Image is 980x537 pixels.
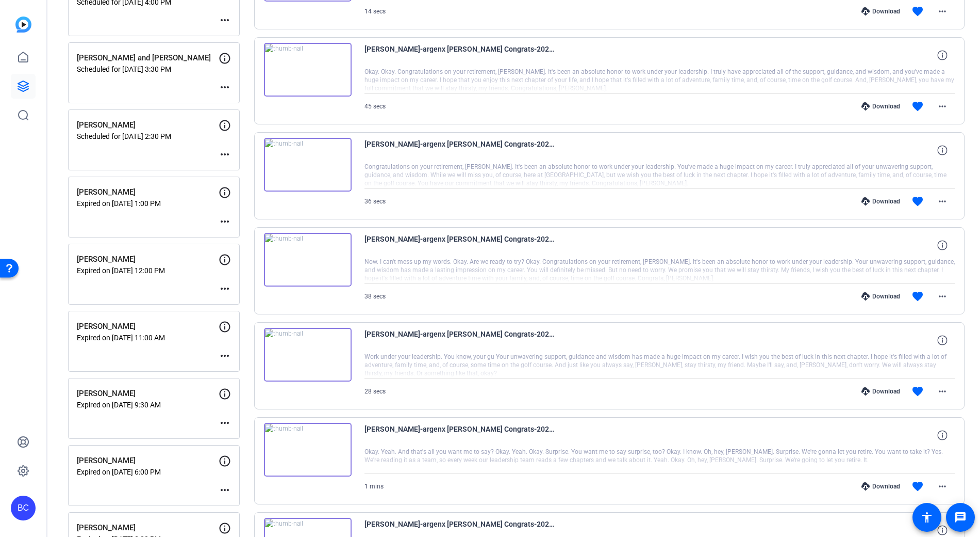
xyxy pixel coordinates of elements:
[77,334,219,342] p: Expired on [DATE] 11:00 AM
[364,103,386,110] span: 45 secs
[77,266,219,275] p: Expired on [DATE] 12:00 PM
[77,455,219,467] p: [PERSON_NAME]
[77,254,219,265] p: [PERSON_NAME]
[77,388,219,400] p: [PERSON_NAME]
[936,5,949,18] mat-icon: more_horiz
[77,468,219,476] p: Expired on [DATE] 6:00 PM
[264,423,352,477] img: thumb-nail
[911,100,924,113] mat-icon: favorite
[364,43,555,68] span: [PERSON_NAME]-argenx [PERSON_NAME] Congrats-2025-09-30-12-14-33-209-0
[77,522,219,534] p: [PERSON_NAME]
[77,199,219,208] p: Expired on [DATE] 1:00 PM
[219,282,231,295] mat-icon: more_horiz
[264,328,352,382] img: thumb-nail
[77,52,219,64] p: [PERSON_NAME] and [PERSON_NAME]
[856,197,905,206] div: Download
[77,132,219,140] p: Scheduled for [DATE] 2:30 PM
[264,138,352,192] img: thumb-nail
[911,195,924,208] mat-icon: favorite
[911,385,924,398] mat-icon: favorite
[936,100,949,113] mat-icon: more_horiz
[856,7,905,15] div: Download
[219,350,231,362] mat-icon: more_horiz
[936,195,949,208] mat-icon: more_horiz
[936,290,949,303] mat-icon: more_horiz
[364,138,555,163] span: [PERSON_NAME]-argenx [PERSON_NAME] Congrats-2025-09-30-12-10-38-078-0
[364,423,555,448] span: [PERSON_NAME]-argenx [PERSON_NAME] Congrats-2025-09-30-11-38-55-069-0
[15,17,31,33] img: blue-gradient.svg
[219,148,231,161] mat-icon: more_horiz
[856,482,905,491] div: Download
[954,511,967,524] mat-icon: message
[364,328,555,353] span: [PERSON_NAME]-argenx [PERSON_NAME] Congrats-2025-09-30-12-06-13-533-0
[219,484,231,496] mat-icon: more_horiz
[911,290,924,303] mat-icon: favorite
[911,480,924,493] mat-icon: favorite
[219,81,231,93] mat-icon: more_horiz
[219,14,231,26] mat-icon: more_horiz
[364,293,386,300] span: 38 secs
[921,511,933,524] mat-icon: accessibility
[856,292,905,301] div: Download
[264,43,352,97] img: thumb-nail
[911,5,924,18] mat-icon: favorite
[77,65,219,73] p: Scheduled for [DATE] 3:30 PM
[364,388,386,395] span: 28 secs
[936,385,949,398] mat-icon: more_horiz
[364,198,386,205] span: 36 secs
[364,233,555,258] span: [PERSON_NAME]-argenx [PERSON_NAME] Congrats-2025-09-30-12-06-59-577-0
[77,119,219,131] p: [PERSON_NAME]
[77,401,219,409] p: Expired on [DATE] 9:30 AM
[856,102,905,110] div: Download
[364,8,386,15] span: 14 secs
[936,480,949,493] mat-icon: more_horiz
[77,186,219,198] p: [PERSON_NAME]
[11,496,36,520] div: BC
[219,417,231,429] mat-icon: more_horiz
[77,321,219,333] p: [PERSON_NAME]
[364,483,384,490] span: 1 mins
[856,387,905,396] div: Download
[264,233,352,287] img: thumb-nail
[219,215,231,228] mat-icon: more_horiz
